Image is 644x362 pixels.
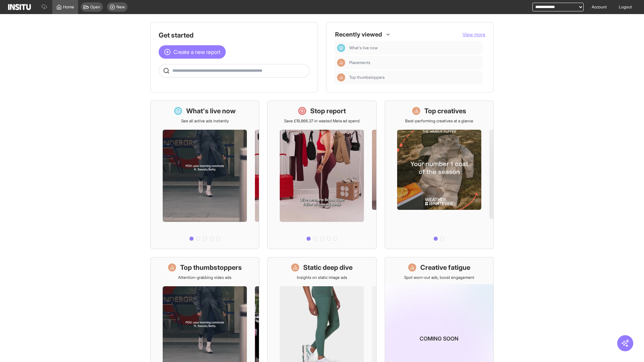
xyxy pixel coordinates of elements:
[349,60,480,65] span: Placements
[337,59,345,67] div: Insights
[385,101,494,249] a: Top creativesBest-performing creatives at a glance
[349,75,385,80] span: Top thumbstoppers
[337,44,345,52] div: Dashboard
[284,118,360,124] p: Save £19,866.37 in wasted Meta ad spend
[159,45,226,59] button: Create a new report
[349,45,378,51] span: What's live now
[463,32,485,37] span: View more
[181,118,229,124] p: See all active ads instantly
[405,118,473,124] p: Best-performing creatives at a glance
[159,31,310,40] h1: Get started
[173,48,220,56] span: Create a new report
[424,106,466,116] h1: Top creatives
[180,263,242,272] h1: Top thumbstoppers
[90,4,100,10] span: Open
[297,275,347,280] p: Insights on static image ads
[178,275,231,280] p: Attention-grabbing video ads
[349,60,370,65] span: Placements
[63,4,74,10] span: Home
[463,31,485,38] button: View more
[116,4,125,10] span: New
[310,106,346,116] h1: Stop report
[150,101,259,249] a: What's live nowSee all active ads instantly
[303,263,353,272] h1: Static deep dive
[337,73,345,81] div: Insights
[349,45,480,51] span: What's live now
[8,4,31,10] img: Logo
[267,101,376,249] a: Stop reportSave £19,866.37 in wasted Meta ad spend
[186,106,236,116] h1: What's live now
[349,75,480,80] span: Top thumbstoppers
